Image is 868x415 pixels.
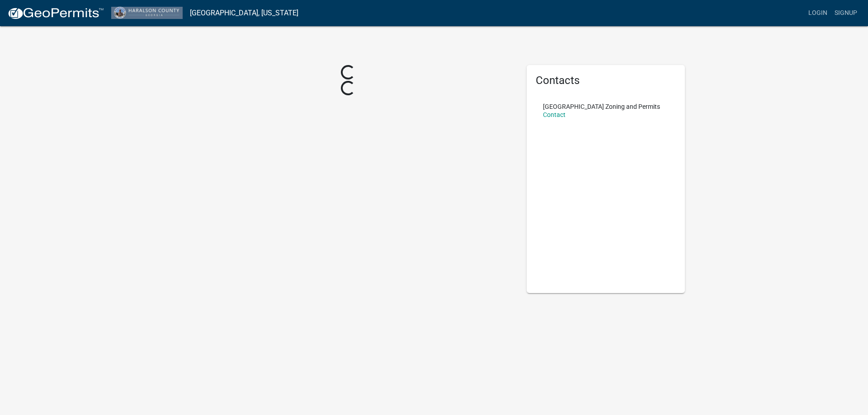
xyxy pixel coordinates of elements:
p: [GEOGRAPHIC_DATA] Zoning and Permits [543,103,660,110]
a: Login [805,5,831,22]
a: Signup [831,5,861,22]
img: Haralson County, Georgia [111,7,183,19]
a: [GEOGRAPHIC_DATA], [US_STATE] [190,5,298,21]
a: Contact [543,111,566,118]
h5: Contacts [536,74,676,87]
